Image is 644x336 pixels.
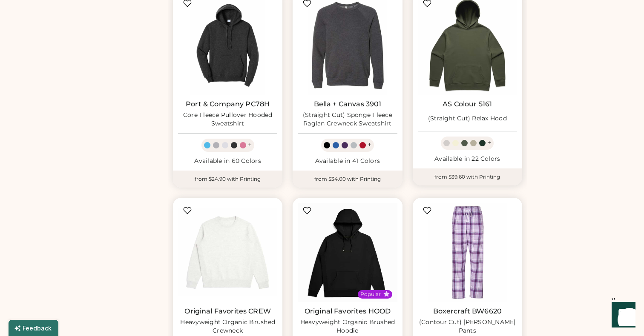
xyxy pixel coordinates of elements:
[443,100,492,108] a: AS Colour 5161
[298,157,397,165] div: Available in 41 Colors
[418,318,517,335] div: (Contour Cut) [PERSON_NAME] Pants
[173,171,282,188] div: from $24.90 with Printing
[314,100,382,108] a: Bella + Canvas 3901
[186,100,270,108] a: Port & Company PC78H
[298,318,397,335] div: Heavyweight Organic Brushed Hoodie
[298,111,397,128] div: (Straight Cut) Sponge Fleece Raglan Crewneck Sweatshirt
[360,291,381,298] div: Popular
[418,203,517,302] img: Boxercraft BW6620 (Contour Cut) Haley Flannel Pants
[604,298,640,334] iframe: Front Chat
[178,157,277,165] div: Available in 60 Colors
[368,140,371,150] div: +
[178,318,277,335] div: Heavyweight Organic Brushed Crewneck
[413,168,522,185] div: from $39.60 with Printing
[487,138,491,148] div: +
[178,111,277,128] div: Core Fleece Pullover Hooded Sweatshirt
[298,203,397,302] img: Original Favorites HOOD Heavyweight Organic Brushed Hoodie
[433,307,502,316] a: Boxercraft BW6620
[184,307,270,316] a: Original Favorites CREW
[248,140,252,150] div: +
[418,155,517,163] div: Available in 22 Colors
[293,171,402,188] div: from $34.00 with Printing
[383,291,390,297] button: Popular Style
[305,307,391,316] a: Original Favorites HOOD
[178,203,277,302] img: Original Favorites CREW Heavyweight Organic Brushed Crewneck
[428,114,507,123] div: (Straight Cut) Relax Hood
